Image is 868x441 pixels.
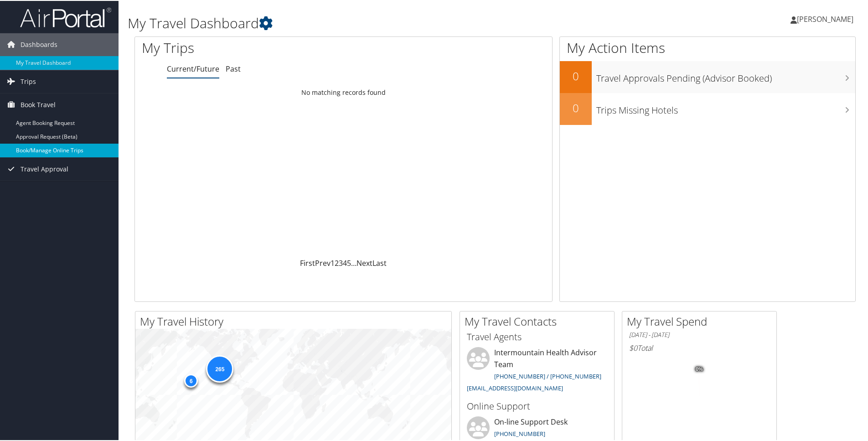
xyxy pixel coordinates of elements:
div: 265 [206,354,233,382]
h1: My Travel Dashboard [128,13,618,32]
a: Current/Future [167,63,219,73]
h6: [DATE] - [DATE] [629,330,770,338]
div: 6 [184,373,198,387]
a: 0Trips Missing Hotels [560,92,855,124]
h6: Total [629,342,770,352]
span: Book Travel [21,93,56,115]
h3: Travel Agents [467,330,607,342]
a: First [300,257,315,267]
h2: My Travel Contacts [465,313,614,328]
h1: My Action Items [560,37,855,57]
li: Intermountain Health Advisor Team [462,346,612,395]
a: 2 [335,257,339,267]
a: 0Travel Approvals Pending (Advisor Booked) [560,60,855,92]
h2: 0 [560,99,592,115]
a: 3 [339,257,343,267]
a: 4 [343,257,347,267]
td: No matching records found [135,83,552,100]
h2: My Travel History [140,313,451,328]
a: 1 [331,257,335,267]
h3: Travel Approvals Pending (Advisor Booked) [596,67,855,84]
a: [PERSON_NAME] [790,5,863,32]
a: Last [372,257,387,267]
tspan: 0% [696,366,703,371]
h2: My Travel Spend [627,313,776,328]
span: Dashboards [21,32,57,55]
h3: Trips Missing Hotels [596,99,855,116]
span: [PERSON_NAME] [797,13,853,23]
a: [EMAIL_ADDRESS][DOMAIN_NAME] [467,383,563,391]
span: Travel Approval [21,157,68,180]
a: [PHONE_NUMBER] [494,429,545,437]
h3: Online Support [467,399,607,412]
a: Next [356,257,372,267]
a: Prev [315,257,331,267]
h2: 0 [560,67,592,83]
a: Past [226,63,241,73]
a: [PHONE_NUMBER] / [PHONE_NUMBER] [494,371,601,379]
span: $0 [629,342,637,352]
span: … [351,257,356,267]
span: Trips [21,69,36,92]
img: airportal-logo.png [20,6,111,27]
h1: My Trips [142,37,372,57]
a: 5 [347,257,351,267]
